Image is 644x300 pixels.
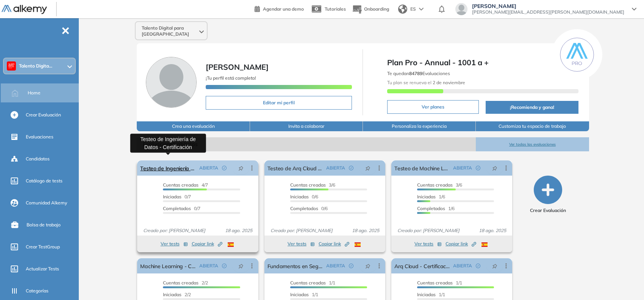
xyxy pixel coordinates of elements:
button: Onboarding [352,1,389,17]
span: Te quedan Evaluaciones [387,71,450,76]
a: Testeo de Arq Cloud - Certificación [267,160,323,176]
img: https://assets.alkemy.org/workspaces/620/d203e0be-08f6-444b-9eae-a92d815a506f.png [8,63,14,69]
span: Iniciadas [290,194,309,199]
span: pushpin [365,263,370,269]
span: Iniciadas [163,292,181,297]
button: Ver tests [288,239,315,248]
span: 1/6 [417,194,445,199]
span: Bolsa de trabajo [27,221,61,228]
span: Crear TestGroup [26,243,60,250]
span: check-circle [222,166,227,170]
button: Customiza tu espacio de trabajo [476,121,589,131]
span: check-circle [349,166,353,170]
span: check-circle [349,264,353,268]
span: Crear Evaluación [26,112,61,118]
span: 2/2 [163,280,208,286]
span: 1/6 [417,206,455,211]
span: 1/1 [417,292,445,297]
span: Home [28,90,41,96]
span: [PERSON_NAME] [206,62,269,72]
span: Copiar link [319,240,349,247]
span: Creado por: [PERSON_NAME] [267,227,336,234]
span: 2/2 [163,292,191,297]
span: [PERSON_NAME] [472,3,624,9]
span: ABIERTA [453,262,472,269]
button: pushpin [486,260,503,272]
span: 18 ago. 2025 [349,227,382,234]
span: Copiar link [445,240,476,247]
span: Crear Evaluación [530,207,566,214]
span: pushpin [238,263,244,269]
span: Iniciadas [163,194,181,199]
button: pushpin [360,260,376,272]
button: pushpin [360,162,376,174]
button: Crea una evaluación [137,121,250,131]
span: 0/6 [290,194,318,199]
span: Onboarding [364,6,389,12]
button: Crear Evaluación [530,176,566,214]
span: Cuentas creadas [163,182,199,188]
button: Personaliza la experiencia [363,121,476,131]
span: Completados [417,206,445,211]
span: Comunidad Alkemy [26,199,67,206]
img: Foto de perfil [146,57,197,108]
span: 0/6 [290,206,328,211]
span: pushpin [238,165,244,171]
span: 1/1 [290,292,318,297]
span: 0/7 [163,206,200,211]
span: ABIERTA [453,165,472,171]
span: 18 ago. 2025 [222,227,255,234]
span: Cuentas creadas [290,280,326,286]
span: Agendar una demo [263,6,304,12]
span: Cuentas creadas [163,280,199,286]
button: Ver planes [387,100,478,114]
span: Plan Pro - Annual - 1001 a + [387,57,578,68]
span: 1/1 [290,280,335,286]
button: Copiar link [192,239,222,248]
button: Copiar link [319,239,349,248]
img: ESP [355,242,361,247]
button: pushpin [233,162,249,174]
span: Catálogo de tests [26,177,63,184]
span: Completados [163,206,191,211]
span: pushpin [492,165,497,171]
span: Creado por: [PERSON_NAME] [140,227,208,234]
button: Editar mi perfil [206,96,352,110]
span: Iniciadas [417,194,436,199]
a: Agendar una demo [255,4,304,13]
button: Invita a colaborar [250,121,363,131]
span: pushpin [365,165,370,171]
span: 3/6 [417,182,462,188]
button: Copiar link [445,239,476,248]
button: Ver todas las evaluaciones [476,137,589,151]
span: Evaluaciones [26,134,53,140]
span: 4/7 [163,182,208,188]
span: Cuentas creadas [417,280,453,286]
button: Ver tests [414,239,442,248]
a: Arq Cloud - Certificación [394,258,450,273]
img: ESP [228,242,234,247]
span: Iniciadas [290,292,309,297]
span: Cuentas creadas [417,182,453,188]
img: Logo [2,5,47,14]
span: pushpin [492,263,497,269]
span: Talento Digita... [19,63,52,69]
span: 0/7 [163,194,191,199]
span: Tu plan se renueva el [387,80,465,85]
span: ABIERTA [199,262,218,269]
span: Candidatos [26,155,50,162]
span: Completados [290,206,318,211]
b: 2 de noviembre [431,80,465,85]
span: 3/6 [290,182,335,188]
a: Machine Learning - Certificación [140,258,196,273]
img: ESP [481,242,488,247]
span: 18 ago. 2025 [476,227,509,234]
span: Actualizar Tests [26,265,59,272]
span: check-circle [476,264,480,268]
span: ABIERTA [326,165,345,171]
a: Fundamentos en Seguridad - Certificación [267,258,323,273]
button: ¡Recomienda y gana! [486,101,578,114]
span: ABIERTA [326,262,345,269]
span: ABIERTA [199,165,218,171]
img: world [398,5,407,14]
